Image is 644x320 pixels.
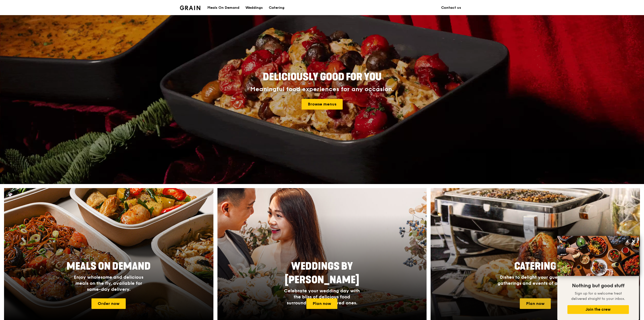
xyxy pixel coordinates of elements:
[231,86,413,93] div: Meaningful food experiences for any occasion.
[571,291,625,301] span: Sign up for a welcome treat delivered straight to your inbox.
[266,0,287,15] a: Catering
[269,0,284,15] div: Catering
[498,274,573,286] span: Dishes to delight your guests, at gatherings and events of all sizes.
[91,298,126,309] a: Order now
[284,288,360,306] span: Celebrate your wedding day with the bliss of delicious food surrounded by your loved ones.
[242,0,266,15] a: Weddings
[306,298,337,309] a: Plan now
[67,260,151,272] span: Meals On Demand
[245,0,263,15] div: Weddings
[572,283,624,289] span: Nothing but good stuff
[285,260,359,286] span: Weddings by [PERSON_NAME]
[567,305,629,314] button: Join the crew
[207,0,239,15] div: Meals On Demand
[438,0,464,15] a: Contact us
[74,274,143,292] span: Enjoy wholesome and delicious meals on the fly, available for same-day delivery.
[180,6,200,10] img: Grain
[263,71,381,83] span: Deliciously good for you
[302,99,343,110] a: Browse menus
[514,260,556,272] span: Catering
[520,298,551,309] a: Plan now
[630,237,638,245] button: Close
[557,236,639,276] img: DSC07876-Edit02-Large.jpeg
